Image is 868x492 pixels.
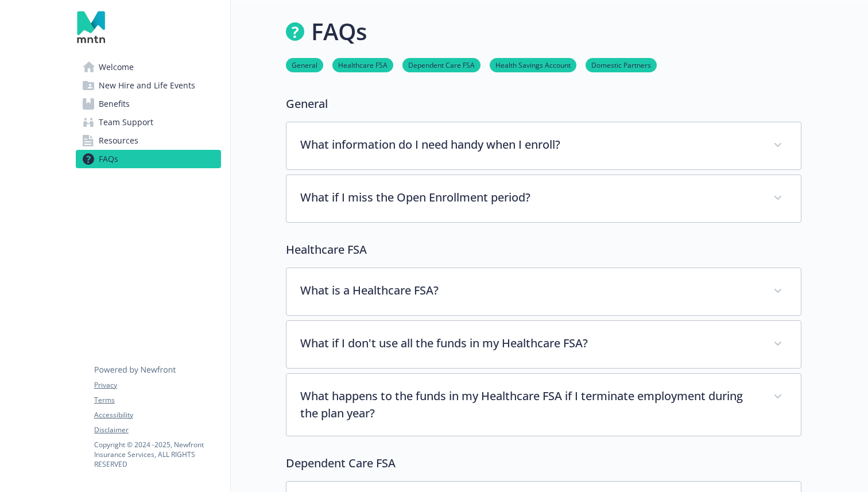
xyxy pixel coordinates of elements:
[311,14,367,49] h1: FAQs
[300,388,759,422] p: What happens to the funds in my Healthcare FSA if I terminate employment during the plan year?
[76,113,221,131] a: Team Support
[300,189,759,206] p: What if I miss the Open Enrollment period?
[99,131,138,150] span: Resources
[94,440,220,469] p: Copyright © 2024 - 2025 , Newfront Insurance Services, ALL RIGHTS RESERVED
[76,58,221,76] a: Welcome
[94,380,220,390] a: Privacy
[586,59,657,70] a: Domestic Partners
[99,76,195,95] span: New Hire and Life Events
[300,335,759,352] p: What if I don't use all the funds in my Healthcare FSA?
[332,59,393,70] a: Healthcare FSA
[99,150,118,168] span: FAQs
[286,321,801,368] div: What if I don't use all the funds in my Healthcare FSA?
[99,113,153,131] span: Team Support
[300,282,759,299] p: What is a Healthcare FSA?
[286,455,801,472] p: Dependent Care FSA
[490,59,576,70] a: Health Savings Account
[76,131,221,150] a: Resources
[286,374,801,436] div: What happens to the funds in my Healthcare FSA if I terminate employment during the plan year?
[300,136,759,153] p: What information do I need handy when I enroll?
[286,59,323,70] a: General
[402,59,480,70] a: Dependent Care FSA
[99,95,130,113] span: Benefits
[286,175,801,222] div: What if I miss the Open Enrollment period?
[286,268,801,315] div: What is a Healthcare FSA?
[286,95,801,113] p: General
[76,150,221,168] a: FAQs
[94,425,220,435] a: Disclaimer
[76,76,221,95] a: New Hire and Life Events
[94,395,220,405] a: Terms
[99,58,134,76] span: Welcome
[286,122,801,169] div: What information do I need handy when I enroll?
[76,95,221,113] a: Benefits
[94,410,220,420] a: Accessibility
[286,241,801,258] p: Healthcare FSA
